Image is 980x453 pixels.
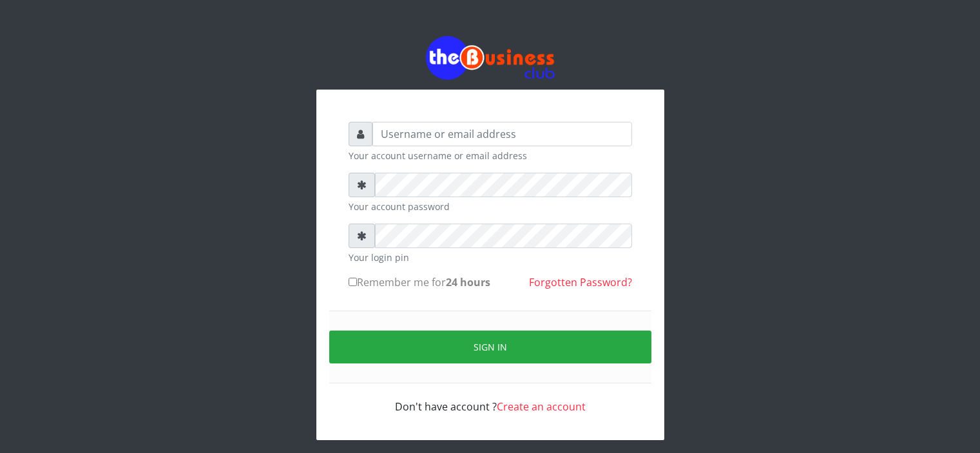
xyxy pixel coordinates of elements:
button: Sign in [329,331,651,363]
div: Don't have account ? [349,383,632,414]
b: 24 hours [446,275,490,289]
a: Create an account [497,400,586,414]
input: Remember me for24 hours [349,278,357,286]
a: Forgotten Password? [529,275,632,289]
label: Remember me for [349,275,490,290]
small: Your account password [349,200,632,213]
small: Your login pin [349,251,632,264]
small: Your account username or email address [349,149,632,162]
input: Username or email address [372,122,632,146]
